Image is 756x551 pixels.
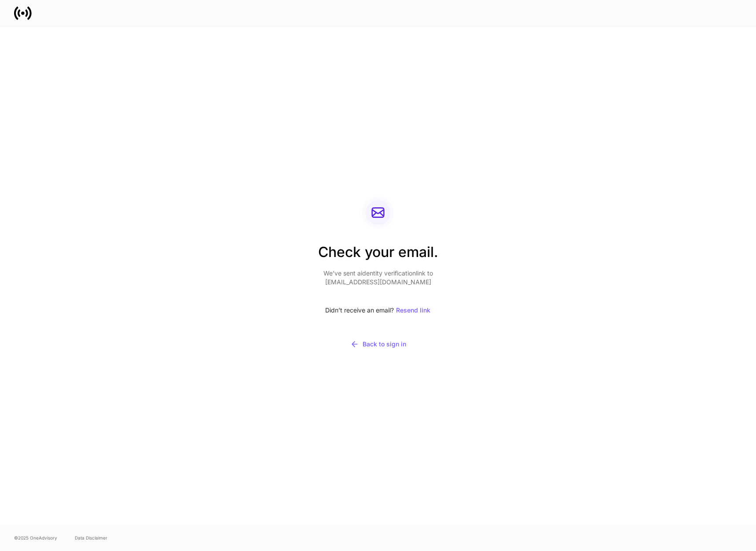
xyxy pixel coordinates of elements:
[14,534,57,541] span: © 2025 OneAdvisory
[318,301,438,320] div: Didn’t receive an email?
[318,242,438,269] h2: Check your email.
[318,269,438,287] p: We’ve sent a identity verification link to [EMAIL_ADDRESS][DOMAIN_NAME]
[350,340,406,349] div: Back to sign in
[318,334,438,354] button: Back to sign in
[75,534,107,541] a: Data Disclaimer
[396,307,430,313] div: Resend link
[396,301,431,320] button: Resend link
